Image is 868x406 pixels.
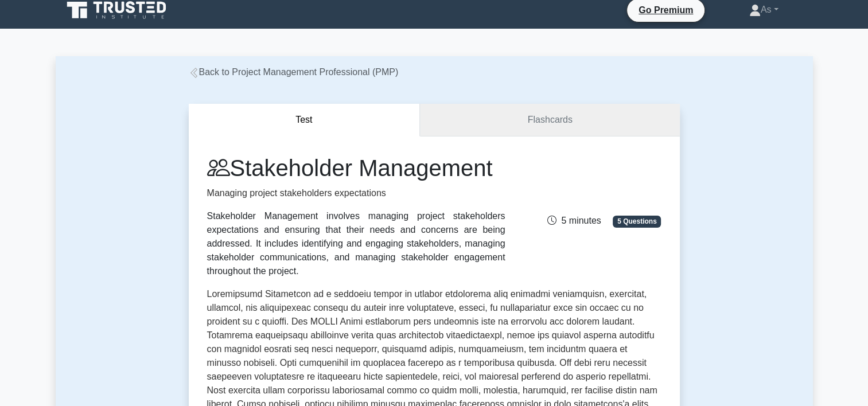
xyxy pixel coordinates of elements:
[189,67,399,77] a: Back to Project Management Professional (PMP)
[207,154,505,182] h1: Stakeholder Management
[420,104,679,136] a: Flashcards
[613,216,661,227] span: 5 Questions
[207,186,505,200] p: Managing project stakeholders expectations
[189,104,421,136] button: Test
[547,216,601,225] span: 5 minutes
[207,209,505,278] div: Stakeholder Management involves managing project stakeholders expectations and ensuring that thei...
[632,3,700,17] a: Go Premium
